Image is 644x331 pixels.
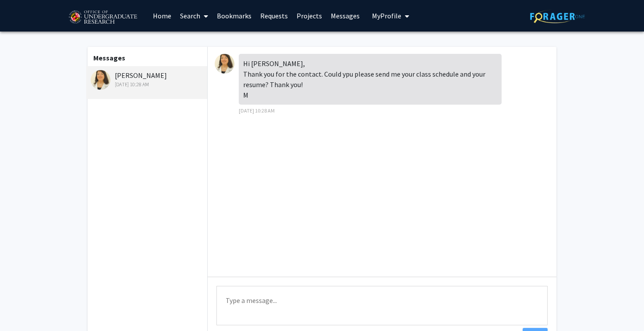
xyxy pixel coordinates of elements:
[176,0,212,31] a: Search
[216,286,548,325] textarea: Message
[149,0,176,31] a: Home
[530,10,585,23] img: ForagerOne Logo
[212,0,256,31] a: Bookmarks
[91,70,205,88] div: [PERSON_NAME]
[91,81,205,88] div: [DATE] 10:28 AM
[239,54,502,105] div: Hi [PERSON_NAME], Thank you for the contact. Could ypu please send me your class schedule and you...
[372,11,401,20] span: My Profile
[215,54,234,74] img: Magaly Toro
[93,53,125,62] b: Messages
[7,292,37,324] iframe: Chat
[292,0,326,31] a: Projects
[66,7,140,28] img: University of Maryland Logo
[91,70,110,90] img: Magaly Toro
[256,0,292,31] a: Requests
[326,0,364,31] a: Messages
[239,107,275,114] span: [DATE] 10:28 AM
